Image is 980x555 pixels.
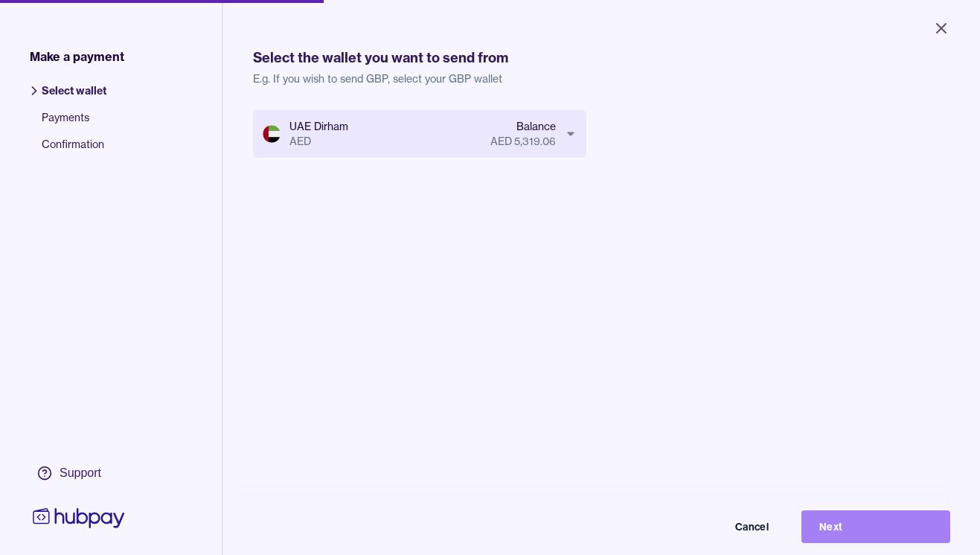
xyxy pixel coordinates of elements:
p: E.g. If you wish to send GBP, select your GBP wallet [253,71,950,86]
span: Make a payment [30,48,124,65]
a: Support [30,458,128,489]
h1: Select the wallet you want to send from [253,48,950,68]
button: Next [801,510,950,543]
span: Select wallet [42,83,106,110]
span: Confirmation [42,137,106,164]
button: Close [915,12,968,45]
button: Cancel [638,510,787,543]
span: Payments [42,110,106,137]
div: Support [60,465,101,481]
